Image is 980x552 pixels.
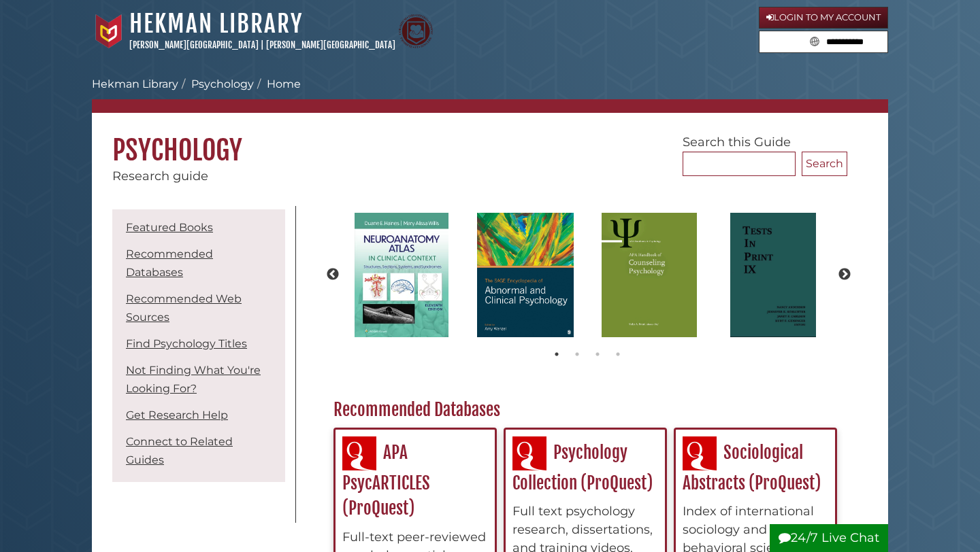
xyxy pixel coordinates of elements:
[348,206,456,344] img: Neuroanatomy atlas in clinical context
[470,206,580,344] img: The SAGE Encyclopedia of Abnormal and Clinical Psychology
[129,39,259,50] a: [PERSON_NAME][GEOGRAPHIC_DATA]
[838,268,851,281] button: Next
[92,76,888,113] nav: breadcrumb
[342,442,430,519] a: APA PsycARTICLES (ProQuest)
[191,77,254,90] a: Psychology
[126,292,242,324] a: Recommended Web Sources
[266,39,395,50] a: [PERSON_NAME][GEOGRAPHIC_DATA]
[770,524,888,552] button: 24/7 Live Chat
[92,113,888,167] h1: Psychology
[327,399,847,421] h2: Recommended Databases
[261,39,264,50] span: |
[126,364,261,395] a: Not Finding What You're Looking For?
[399,14,433,48] img: Calvin Theological Seminary
[326,268,340,281] button: Previous
[126,337,247,350] a: Find Psychology Titles
[92,77,178,90] a: Hekman Library
[550,347,563,361] button: 1 of 4
[126,435,233,466] a: Connect to Related Guides
[611,347,625,361] button: 4 of 4
[126,221,213,234] a: Featured Books
[723,206,823,344] img: Tests in Print IX: an index to tests, test reviews, and the literature on specific tests
[802,152,847,176] button: Search
[759,7,888,29] a: Login to My Account
[126,247,213,279] a: Recommended Databases
[112,169,208,184] span: Research guide
[570,347,584,361] button: 2 of 4
[112,206,285,489] div: Guide Pages
[92,14,126,48] img: Calvin University
[806,31,823,50] button: Search
[759,31,888,54] form: Search library guides, policies, and FAQs.
[129,9,303,39] a: Hekman Library
[591,347,604,361] button: 3 of 4
[595,206,704,344] img: APA Handbook of Counseling Psychology
[254,76,301,92] li: Home
[512,442,653,494] a: Psychology Collection (ProQuest)
[126,409,228,421] a: Get Research Help
[683,442,821,494] a: Sociological Abstracts (ProQuest)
